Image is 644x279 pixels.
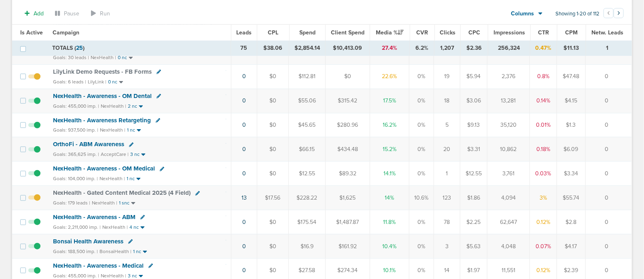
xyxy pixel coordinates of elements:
[530,210,557,234] td: 0.12%
[460,41,488,55] td: $2.36
[416,29,428,36] span: CVR
[325,89,370,113] td: $315.42
[288,234,325,258] td: $16.9
[434,234,460,258] td: 3
[242,97,246,104] a: 0
[101,103,126,109] small: NexHealth |
[530,234,557,258] td: 0.07%
[488,41,530,55] td: 256,324
[288,186,325,210] td: $228.22
[288,210,325,234] td: $175.54
[557,113,585,137] td: $1.3
[585,162,631,186] td: 0
[268,29,278,36] span: CPL
[108,79,117,85] small: 0 nc
[604,9,624,19] ul: Pagination
[370,162,409,186] td: 14.1%
[460,210,487,234] td: $2.25
[409,210,434,234] td: 0%
[242,243,246,250] a: 0
[409,64,434,89] td: 0%
[460,162,487,186] td: $12.55
[100,249,131,254] small: BonsaiHealth |
[53,249,98,255] small: Goals: 188,500 imp. |
[434,137,460,162] td: 20
[409,186,434,210] td: 10.6%
[494,29,525,36] span: Impressions
[325,137,370,162] td: $434.48
[325,186,370,210] td: $1,625
[53,151,99,158] small: Goals: 365,625 imp. |
[257,234,289,258] td: $0
[53,224,101,230] small: Goals: 2,211,000 imp. |
[370,113,409,137] td: 16.2%
[127,176,135,182] small: 1 nc
[370,210,409,234] td: 11.8%
[409,234,434,258] td: 0%
[530,89,557,113] td: 0.14%
[242,121,246,128] a: 0
[460,137,487,162] td: $3.31
[530,137,557,162] td: 0.18%
[288,162,325,186] td: $12.55
[487,186,530,210] td: 4,094
[242,170,246,177] a: 0
[34,10,44,17] span: Add
[538,29,549,36] span: CTR
[257,89,289,113] td: $0
[242,73,246,80] a: 0
[53,238,123,245] span: Bonsai Health Awareness
[557,234,585,258] td: $4.17
[487,64,530,89] td: 2,376
[53,213,136,221] span: NexHealth - Awareness - ABM
[557,64,585,89] td: $47.48
[236,29,252,36] span: Leads
[434,113,460,137] td: 5
[128,273,137,279] small: 3 nc
[566,29,578,36] span: CPM
[370,64,409,89] td: 22.6%
[434,89,460,113] td: 18
[434,41,461,55] td: 1,207
[48,41,231,55] td: TOTALS ( )
[257,41,289,55] td: $38.06
[257,210,289,234] td: $0
[370,137,409,162] td: 15.2%
[591,29,623,36] span: Netw. Leads
[434,186,460,210] td: 123
[370,41,410,55] td: 27.4%
[242,267,246,274] a: 0
[487,162,530,186] td: 3,761
[487,234,530,258] td: 4,048
[101,273,126,279] small: NexHealth |
[257,137,289,162] td: $0
[460,113,487,137] td: $9.13
[53,55,89,61] small: Goals: 30 leads |
[53,273,99,279] small: Goals: 455,000 imp. |
[487,210,530,234] td: 62,647
[557,137,585,162] td: $6.09
[434,210,460,234] td: 78
[585,234,631,258] td: 0
[325,64,370,89] td: $0
[585,210,631,234] td: 0
[129,224,139,230] small: 4 nc
[409,137,434,162] td: 0%
[530,162,557,186] td: 0.03%
[101,151,129,157] small: AcceptCare |
[242,219,246,226] a: 0
[257,162,289,186] td: $0
[585,137,631,162] td: 0
[53,176,98,182] small: Goals: 104,000 imp. |
[557,41,586,55] td: $11.13
[555,11,600,17] span: Showing 1-20 of 112
[53,117,151,124] span: NexHealth - Awareness Retargeting
[128,103,137,109] small: 2 nc
[288,137,325,162] td: $66.15
[410,41,434,55] td: 6.2%
[299,29,316,36] span: Spend
[460,89,487,113] td: $3.06
[133,249,141,255] small: 1 nc
[557,210,585,234] td: $2.8
[370,186,409,210] td: 14%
